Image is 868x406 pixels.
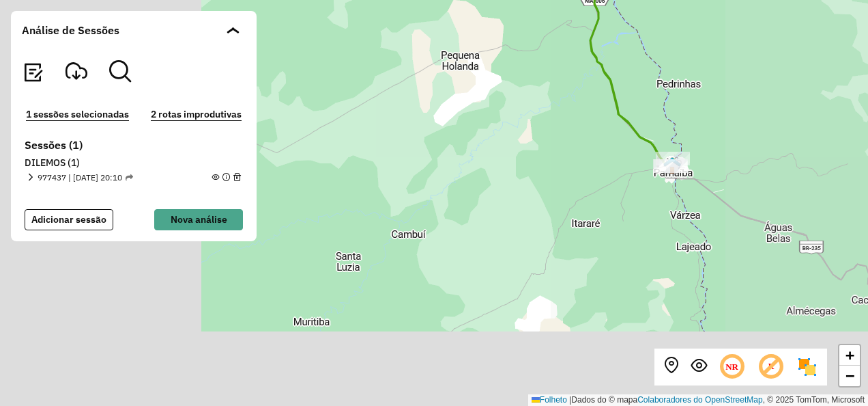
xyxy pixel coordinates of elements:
[528,394,868,406] div: Dados do © mapa , © 2025 TomTom, Microsoft
[839,366,860,386] a: Diminuir o zoom
[532,395,567,405] a: Folheto
[66,60,87,85] button: Visualizar Romaneio Exportadas
[569,395,571,405] span: |
[25,139,243,152] h6: Sessões (1)
[718,353,747,381] span: Ocultar NR
[845,347,854,364] span: +
[845,367,854,384] span: −
[757,353,785,381] span: Exibir rótulo
[22,60,44,85] button: Visualizar relatório de Roteirização Exportadas
[663,157,681,174] img: Alto Parnaíba
[691,357,707,377] button: Exibir sessão original
[637,395,762,405] a: Colaboradores do OpenStreetMap
[22,107,133,122] button: 1 sessões selecionadas
[25,157,243,170] h6: DILEMOS (1)
[147,107,246,122] button: 2 rotas improdutivas
[796,356,818,378] img: Exibir/Ocultar setores
[154,209,243,230] button: Nova análise
[663,357,680,377] button: Centralizar mapa no depósito ou ponto de apoio
[839,345,860,366] a: Ampliar
[38,172,122,182] font: 977437 | [DATE] 20:10
[25,209,113,230] button: Adicionar sessão
[22,22,119,38] span: Análise de Sessões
